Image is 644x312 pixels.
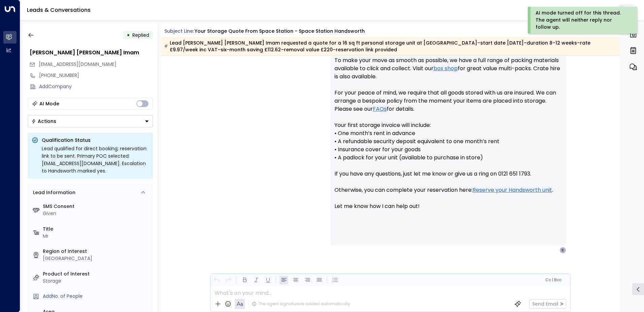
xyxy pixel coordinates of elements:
div: AI mode turned off for this thread. The agent will neither reply nor follow up. [536,9,628,31]
div: Lead Information [31,189,75,196]
p: Qualification Status [42,137,149,144]
div: Given [43,210,150,217]
div: Lead [PERSON_NAME] [PERSON_NAME] Imam requested a quote for a 16 sq ft personal storage unit at [... [164,40,616,53]
div: S [559,247,566,254]
span: syedshahashharimam12@gmail.com [39,61,117,68]
span: Subject Line: [164,28,194,34]
label: Region of Interest [43,248,150,255]
div: AddCompany [39,83,153,90]
button: Undo [213,276,221,284]
button: Redo [224,276,233,284]
div: • [127,29,130,41]
div: AI Mode [39,100,59,107]
div: [GEOGRAPHIC_DATA] [43,255,150,262]
div: AddNo. of People [43,293,150,300]
span: Cc Bcc [545,278,561,282]
button: Actions [28,115,153,127]
label: Product of Interest [43,270,150,278]
button: Cc|Bcc [542,277,564,283]
div: Mr [43,233,150,240]
div: Storage [43,278,150,285]
label: Title [43,226,150,233]
a: Leads & Conversations [27,6,91,14]
a: Reserve your Handsworth unit [473,186,552,194]
span: Replied [132,32,149,38]
a: FAQs [373,105,387,113]
div: [PERSON_NAME] [PERSON_NAME] Imam [30,49,153,57]
a: box shop [433,64,458,73]
div: Actions [31,118,56,124]
span: | [552,278,553,282]
div: Button group with a nested menu [28,115,153,127]
div: Your storage quote from Space Station - Space Station Handsworth [195,28,365,35]
label: SMS Consent [43,203,150,210]
div: The agent signature is added automatically [252,301,350,307]
div: Lead qualified for direct booking; reservation link to be sent. Primary POC selected: [EMAIL_ADDR... [42,145,149,175]
span: [EMAIL_ADDRESS][DOMAIN_NAME] [39,61,117,68]
div: [PHONE_NUMBER] [39,72,153,79]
